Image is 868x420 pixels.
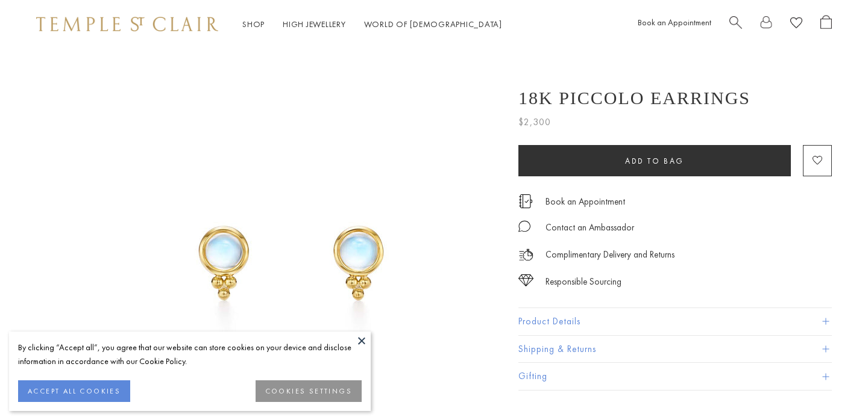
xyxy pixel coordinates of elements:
[729,15,742,34] a: Search
[242,17,502,32] nav: Main navigation
[820,15,832,34] a: Open Shopping Bag
[546,195,625,208] a: Book an Appointment
[546,220,634,235] div: Contact an Ambassador
[625,156,684,166] span: Add to bag
[808,363,856,408] iframe: Gorgias live chat messenger
[518,194,533,208] img: icon_appointment.svg
[638,17,711,28] a: Book an Appointment
[518,114,551,130] span: $2,300
[518,145,791,176] button: Add to bag
[518,88,750,108] h1: 18K Piccolo Earrings
[36,17,218,31] img: Temple St. Clair
[546,274,621,289] div: Responsible Sourcing
[256,380,362,402] button: COOKIES SETTINGS
[546,247,675,262] p: Complimentary Delivery and Returns
[790,15,802,34] a: View Wishlist
[518,308,832,335] button: Product Details
[518,336,832,363] button: Shipping & Returns
[18,380,130,402] button: ACCEPT ALL COOKIES
[18,341,362,368] div: By clicking “Accept all”, you agree that our website can store cookies on your device and disclos...
[518,274,533,286] img: icon_sourcing.svg
[283,19,346,29] a: High JewelleryHigh Jewellery
[518,363,832,390] button: Gifting
[518,220,530,232] img: MessageIcon-01_2.svg
[242,19,265,29] a: ShopShop
[364,19,502,29] a: World of [DEMOGRAPHIC_DATA]World of [DEMOGRAPHIC_DATA]
[518,247,533,262] img: icon_delivery.svg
